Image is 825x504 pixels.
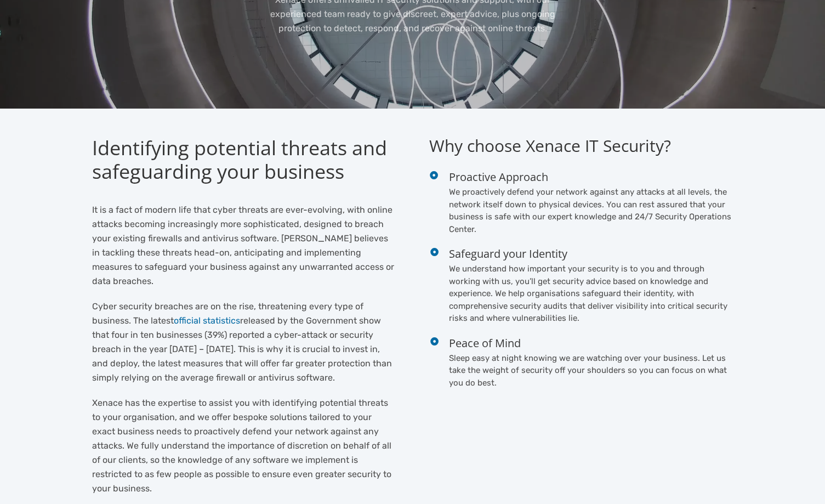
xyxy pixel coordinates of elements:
p: We understand how important your security is to you and through working with us, you’ll get secur... [449,263,733,325]
h4: Safeguard your Identity [449,246,733,261]
h3: Why choose Xenace IT Security? [429,136,733,169]
span: It is a fact of modern life that cyber threats are ever-evolving, with online attacks becoming in... [92,205,394,286]
h4: Peace of Mind [449,336,733,350]
p: Sleep easy at night knowing we are watching over your business. Let us take the weight of securit... [449,352,733,389]
span: Xenace has the expertise to assist you with identifying potential threats to your organisation, a... [92,398,391,494]
p: We proactively defend your network against any attacks at all levels, the network itself down to ... [449,186,733,235]
span: Cyber security breaches are on the rise, threatening every type of business. The latest [92,301,363,326]
a: official statistics [174,315,240,326]
span: released by the Government show that four in ten businesses (39%) reported a cyber-attack or secu... [92,315,392,383]
h4: Proactive Approach [449,169,733,184]
h2: Identifying potential threats and safeguarding your business [92,136,396,183]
